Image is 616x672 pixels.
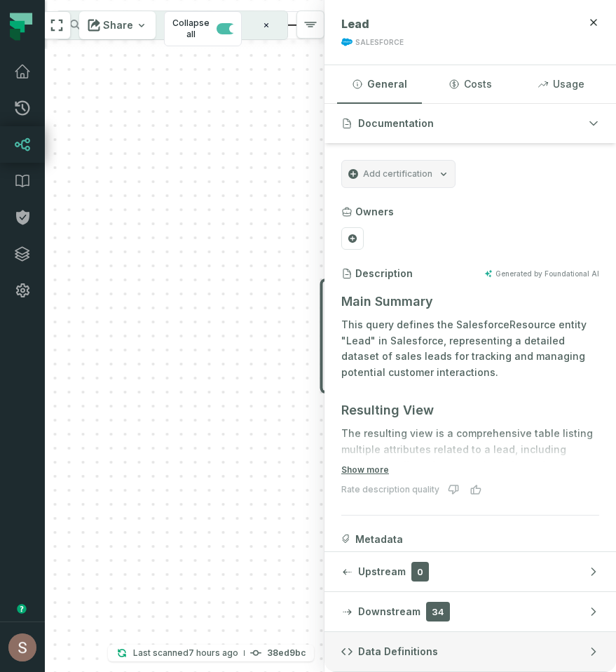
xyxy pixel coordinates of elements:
[358,605,420,619] span: Downstream
[337,65,422,103] button: General
[355,532,403,546] span: Metadata
[341,464,389,476] button: Show more
[259,18,273,32] button: Clear search query
[411,562,429,582] span: 0
[8,633,36,661] img: avatar of Shay Gafniel
[363,168,432,180] span: Add certification
[355,37,404,48] div: SALESFORCE
[267,649,306,657] h4: 38ed9bc
[164,11,242,46] button: Collapse all
[358,116,434,130] span: Documentation
[355,267,413,281] h3: Description
[341,160,456,188] button: Add certification
[427,65,512,103] button: Costs
[519,65,603,103] button: Usage
[189,647,238,658] relative-time: Sep 4, 2025, 9:07 AM GMT+3
[324,632,616,671] button: Data Definitions
[358,565,406,579] span: Upstream
[15,603,28,615] div: Tooltip anchor
[341,426,599,522] p: The resulting view is a comprehensive table listing multiple attributes related to a lead, includ...
[341,292,599,311] h3: Main Summary
[324,552,616,591] button: Upstream0
[341,401,599,420] h3: Resulting View
[324,592,616,631] button: Downstream34
[358,645,438,659] span: Data Definitions
[426,602,450,621] span: 34
[108,645,314,661] button: Last scanned[DATE] 9:07:23 AM38ed9bc
[341,17,369,31] span: Lead
[341,484,439,495] div: Rate description quality
[324,104,616,143] button: Documentation
[355,205,394,219] h3: Owners
[133,646,238,660] p: Last scanned
[341,317,599,381] p: This query defines the SalesforceResource entity "Lead" in Salesforce, representing a detailed da...
[484,269,599,278] button: Generated by Foundational AI
[79,11,156,39] button: Share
